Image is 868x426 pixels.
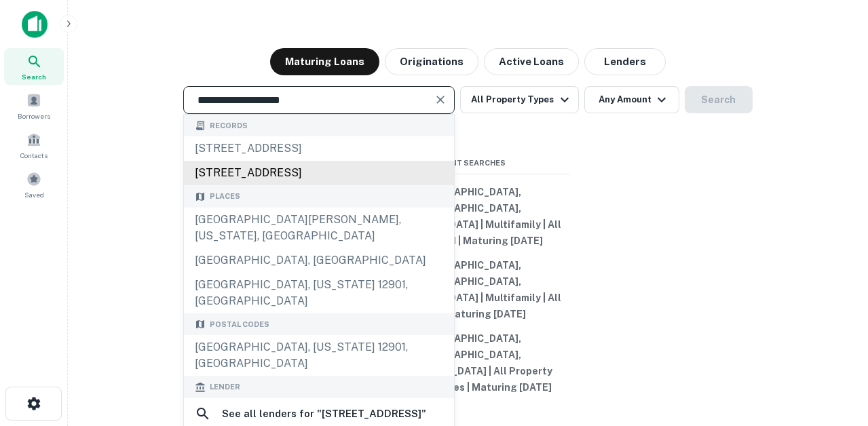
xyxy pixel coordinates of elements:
[184,136,454,161] div: [STREET_ADDRESS]
[210,319,269,330] span: Postal Codes
[460,86,578,113] button: All Property Types
[366,180,570,253] button: [GEOGRAPHIC_DATA], [GEOGRAPHIC_DATA], [GEOGRAPHIC_DATA] | Multifamily | All Types | > $1M | Matur...
[22,71,46,82] span: Search
[4,166,64,203] a: Saved
[484,48,579,75] button: Active Loans
[210,120,248,132] span: Records
[20,150,48,161] span: Contacts
[18,111,50,121] span: Borrowers
[270,48,379,75] button: Maturing Loans
[22,11,48,38] img: capitalize-icon.png
[24,189,44,200] span: Saved
[184,335,454,376] div: [GEOGRAPHIC_DATA], [US_STATE] 12901, [GEOGRAPHIC_DATA]
[184,161,454,185] div: [STREET_ADDRESS]
[366,253,570,326] button: [GEOGRAPHIC_DATA], [GEOGRAPHIC_DATA], [GEOGRAPHIC_DATA] | Multifamily | All Types | Maturing [DATE]
[4,127,64,163] a: Contacts
[184,248,454,273] div: [GEOGRAPHIC_DATA], [GEOGRAPHIC_DATA]
[431,90,450,109] button: Clear
[800,317,868,383] iframe: Chat Widget
[584,86,679,113] button: Any Amount
[366,157,570,169] span: Recent Searches
[366,326,570,400] button: [GEOGRAPHIC_DATA], [GEOGRAPHIC_DATA], [GEOGRAPHIC_DATA] | All Property Types | All Types | Maturi...
[210,191,240,202] span: Places
[222,406,426,422] h6: See all lenders for " [STREET_ADDRESS] "
[4,48,64,85] a: Search
[584,48,666,75] button: Lenders
[184,208,454,248] div: [GEOGRAPHIC_DATA][PERSON_NAME], [US_STATE], [GEOGRAPHIC_DATA]
[210,381,240,393] span: Lender
[184,273,454,313] div: [GEOGRAPHIC_DATA], [US_STATE] 12901, [GEOGRAPHIC_DATA]
[385,48,478,75] button: Originations
[4,88,64,124] a: Borrowers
